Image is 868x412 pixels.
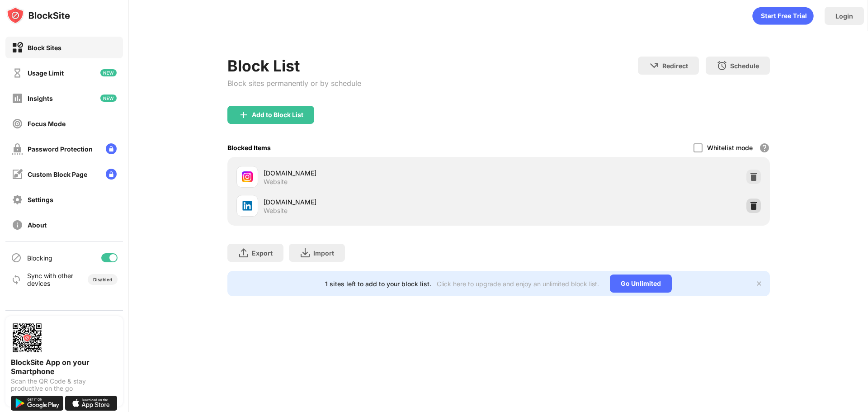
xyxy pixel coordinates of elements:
div: About [28,221,47,229]
img: favicons [242,200,253,211]
img: blocking-icon.svg [11,252,22,263]
div: Focus Mode [28,120,66,128]
img: time-usage-off.svg [12,67,23,79]
div: Click here to upgrade and enjoy an unlimited block list. [437,280,599,288]
div: Settings [28,196,53,204]
img: settings-off.svg [12,194,23,205]
img: new-icon.svg [100,95,117,102]
div: Disabled [93,277,112,282]
div: Blocked Items [227,144,271,152]
div: Insights [28,95,53,102]
img: download-on-the-app-store.svg [65,396,118,411]
div: Website [264,207,288,215]
div: Block sites permanently or by schedule [227,79,361,88]
img: customize-block-page-off.svg [12,169,23,180]
img: insights-off.svg [12,93,23,104]
div: Whitelist mode [707,144,753,152]
div: Block List [227,57,361,75]
img: lock-menu.svg [106,143,117,154]
div: [DOMAIN_NAME] [264,197,499,207]
div: Add to Block List [252,111,303,118]
img: options-page-qr-code.png [11,322,43,354]
div: Sync with other devices [27,272,74,287]
div: 1 sites left to add to your block list. [325,280,431,288]
div: Block Sites [28,44,61,52]
img: x-button.svg [755,280,763,287]
div: Usage Limit [28,69,64,77]
div: Go Unlimited [610,275,672,293]
img: new-icon.svg [100,69,117,76]
div: Login [835,12,853,20]
img: password-protection-off.svg [12,143,23,155]
div: Custom Block Page [28,170,87,178]
img: favicons [242,171,253,182]
div: BlockSite App on your Smartphone [11,358,118,376]
div: [DOMAIN_NAME] [264,168,499,178]
div: animation [752,7,814,25]
img: block-on.svg [12,42,23,53]
div: Schedule [730,62,759,70]
div: Password Protection [28,145,93,153]
div: Scan the QR Code & stay productive on the go [11,378,118,392]
div: Export [252,249,273,257]
img: sync-icon.svg [11,274,22,285]
div: Redirect [662,62,688,70]
img: lock-menu.svg [106,169,117,180]
img: focus-off.svg [12,118,23,129]
div: Blocking [27,254,52,262]
div: Import [313,249,334,257]
img: logo-blocksite.svg [6,6,70,24]
div: Website [264,178,288,186]
img: about-off.svg [12,219,23,231]
img: get-it-on-google-play.svg [11,396,63,411]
